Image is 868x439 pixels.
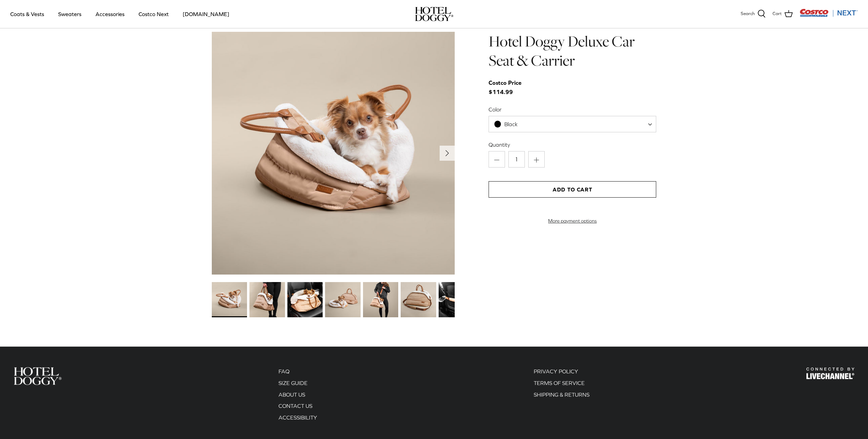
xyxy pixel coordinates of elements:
[132,2,175,26] a: Costco Next
[800,13,858,18] a: Visit Costco Next
[89,2,131,26] a: Accessories
[52,2,88,26] a: Sweaters
[14,367,62,385] img: Hotel Doggy Costco Next
[800,9,858,17] img: Costco Next
[489,78,521,88] div: Costco Price
[489,181,656,198] button: Add to Cart
[527,367,596,425] div: Secondary navigation
[4,2,50,26] a: Coats & Vests
[489,121,531,128] span: Black
[534,380,585,386] a: TERMS OF SERVICE
[489,116,656,132] span: Black
[773,10,782,17] span: Cart
[489,218,656,224] a: More payment options
[440,146,455,161] button: Next
[773,10,793,18] a: Cart
[278,414,317,421] a: ACCESSIBILITY
[741,10,766,18] a: Search
[415,7,453,21] a: hoteldoggy.com hoteldoggycom
[278,380,308,386] a: SIZE GUIDE
[489,32,656,70] h1: Hotel Doggy Deluxe Car Seat & Carrier
[534,391,590,398] a: SHIPPING & RETURNS
[508,151,525,168] input: Quantity
[278,391,305,398] a: ABOUT US
[489,78,528,97] span: $114.99
[534,368,578,374] a: PRIVACY POLICY
[278,368,289,374] a: FAQ
[415,7,453,21] img: hoteldoggycom
[278,403,312,409] a: CONTACT US
[489,141,656,148] label: Quantity
[489,106,656,113] label: Color
[806,367,854,379] img: Hotel Doggy Costco Next
[177,2,235,26] a: [DOMAIN_NAME]
[287,282,323,317] img: small dog in a tan dog carrier on a black seat in the car
[272,367,324,425] div: Secondary navigation
[504,121,518,127] span: Black
[741,10,755,17] span: Search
